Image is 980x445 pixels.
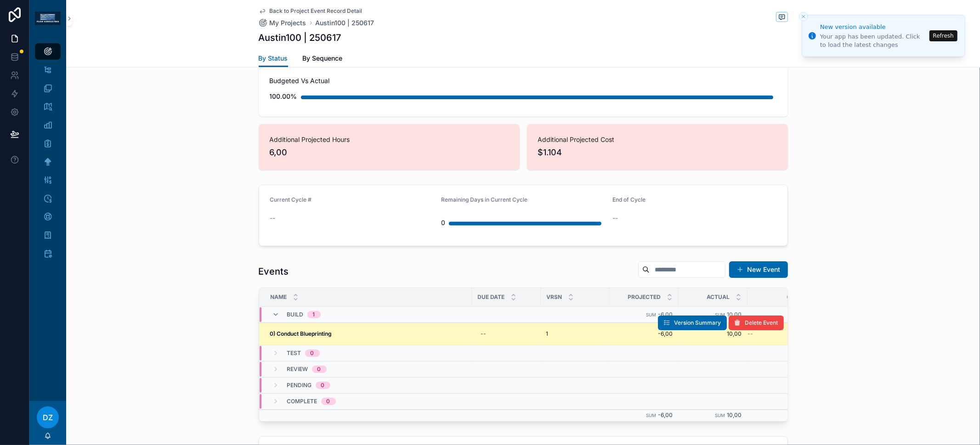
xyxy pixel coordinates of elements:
[316,18,374,28] a: Austin100 | 250617
[317,366,321,373] div: 0
[270,330,466,338] a: 0) Conduct Blueprinting
[287,398,317,405] span: Complete
[745,319,778,327] span: Delete Event
[441,196,527,203] span: Remaining Days in Current Cycle
[546,330,604,338] a: 1
[259,31,341,44] h1: Austin100 | 250617
[287,349,301,357] span: Test
[327,398,330,405] div: 0
[628,293,661,301] span: Projected
[729,315,784,330] button: Delete Event
[321,382,325,389] div: 0
[270,214,276,223] span: --
[658,315,727,330] button: Version Summary
[287,366,308,373] span: Review
[674,319,721,327] span: Version Summary
[707,293,730,301] span: Actual
[441,214,445,232] div: 0
[799,12,808,21] button: Close toast
[287,311,304,318] span: Build
[646,312,657,317] small: Sum
[787,293,813,301] span: Original
[270,135,509,144] span: Additional Projected Hours
[259,265,289,278] h1: Events
[270,330,332,337] strong: 0) Conduct Blueprinting
[313,311,315,318] div: 1
[270,146,509,159] span: 6,00
[658,411,673,418] span: -6,00
[615,330,673,338] a: -6,00
[477,327,535,341] a: --
[646,413,657,418] small: Sum
[303,50,343,68] a: By Sequence
[820,33,927,49] div: Your app has been updated. Click to load the latest changes
[287,382,312,389] span: Pending
[303,54,343,63] span: By Sequence
[684,330,742,338] a: 10,00
[478,293,505,301] span: Due Date
[715,413,725,418] small: Sum
[727,311,742,318] span: 10,00
[546,330,549,338] span: 1
[270,76,777,85] span: Budgeted Vs Actual
[748,330,820,338] a: --
[538,135,777,144] span: Additional Projected Cost
[259,7,363,15] a: Back to Project Event Record Detail
[311,349,314,357] div: 0
[538,146,777,159] span: $1.104
[547,293,562,301] span: VRSN
[270,7,363,15] span: Back to Project Event Record Detail
[727,411,742,418] span: 10,00
[612,214,618,223] span: --
[43,412,53,423] span: DZ
[658,311,673,318] span: -6,00
[271,293,287,301] span: Name
[612,196,646,203] span: End of Cycle
[270,196,312,203] span: Current Cycle #
[35,11,61,25] img: App logo
[259,54,288,63] span: By Status
[270,87,297,106] div: 100.00%
[748,330,753,338] span: --
[29,37,66,274] div: scrollable content
[259,50,288,68] a: By Status
[259,18,306,28] a: My Projects
[270,18,306,28] span: My Projects
[729,261,788,278] button: New Event
[820,23,927,32] div: New version available
[929,30,957,41] button: Refresh
[481,330,487,338] div: --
